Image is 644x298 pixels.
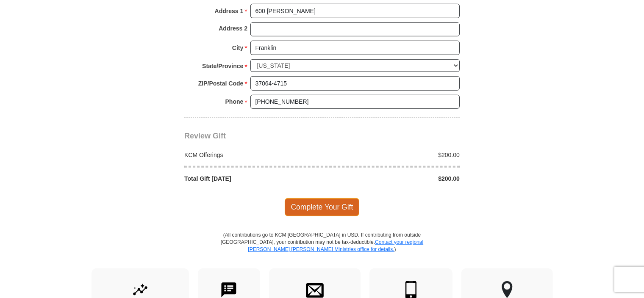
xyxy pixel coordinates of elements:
span: Review Gift [184,132,226,140]
div: $200.00 [322,174,464,183]
div: $200.00 [322,151,464,159]
span: Complete Your Gift [285,198,360,216]
p: (All contributions go to KCM [GEOGRAPHIC_DATA] in USD. If contributing from outside [GEOGRAPHIC_D... [220,232,424,268]
strong: State/Province [202,60,243,72]
strong: ZIP/Postal Code [198,77,244,89]
div: Total Gift [DATE] [180,174,322,183]
strong: City [232,42,243,54]
strong: Address 2 [219,22,247,34]
a: Contact your regional [PERSON_NAME] [PERSON_NAME] Ministries office for details. [248,239,423,252]
div: KCM Offerings [180,151,322,159]
strong: Address 1 [215,5,244,17]
strong: Phone [225,96,244,108]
